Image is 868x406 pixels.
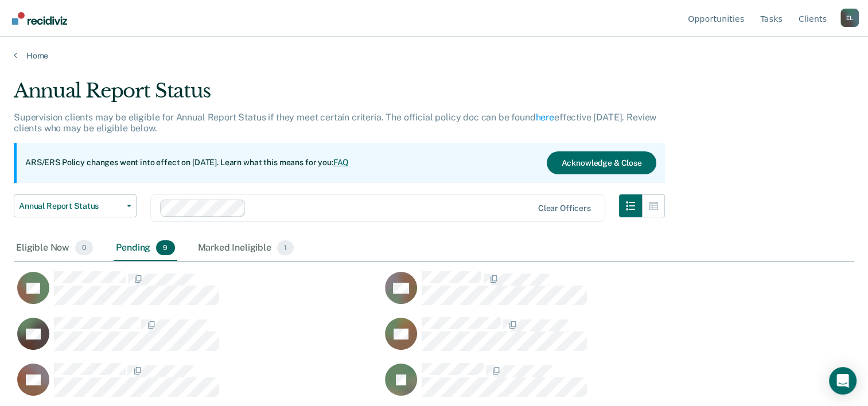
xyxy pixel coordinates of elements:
span: Annual Report Status [19,201,122,211]
div: CaseloadOpportunityCell-06352530 [382,271,749,317]
a: FAQ [333,158,349,167]
div: CaseloadOpportunityCell-02634508 [14,271,382,317]
span: 0 [75,240,93,255]
button: Acknowledge & Close [547,151,656,174]
span: 9 [156,240,174,255]
button: Profile dropdown button [840,9,859,27]
div: Eligible Now0 [14,236,95,261]
div: Clear officers [538,204,591,213]
div: CaseloadOpportunityCell-05763572 [382,317,749,362]
span: 1 [277,240,294,255]
div: Marked Ineligible1 [196,236,297,261]
div: Annual Report Status [14,79,665,112]
a: here [536,112,554,123]
div: E L [840,9,859,27]
a: Home [14,50,854,61]
div: Open Intercom Messenger [829,367,857,395]
p: Supervision clients may be eligible for Annual Report Status if they meet certain criteria. The o... [14,112,656,134]
div: Pending9 [114,236,177,261]
div: CaseloadOpportunityCell-03696902 [14,317,382,362]
p: ARS/ERS Policy changes went into effect on [DATE]. Learn what this means for you: [25,157,349,169]
img: Recidiviz [12,12,67,25]
button: Annual Report Status [14,194,137,217]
